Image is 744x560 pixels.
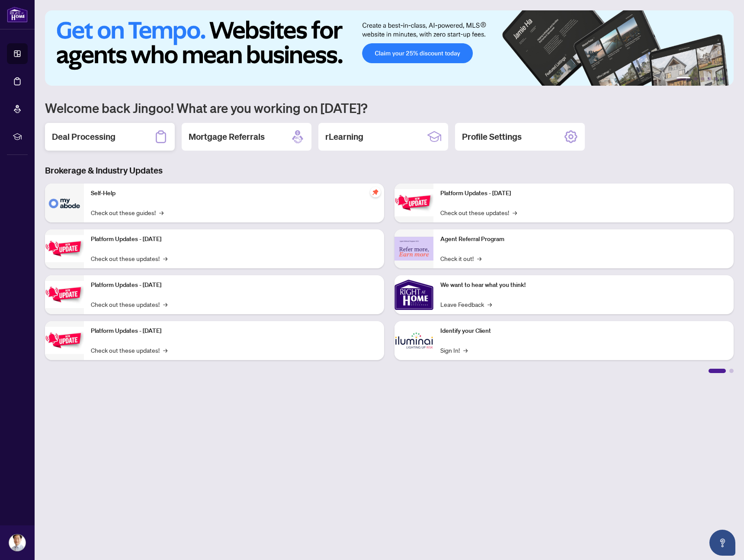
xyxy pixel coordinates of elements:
[722,77,725,80] button: 6
[91,345,167,355] a: Check out these updates!→
[462,131,522,143] h2: Profile Settings
[715,77,718,80] button: 5
[440,280,727,290] p: We want to hear what you think!
[45,183,84,222] img: Self-Help
[163,345,167,355] span: →
[91,189,377,198] p: Self-Help
[189,131,265,143] h2: Mortgage Referrals
[9,534,26,551] img: Profile Icon
[440,326,727,336] p: Identify your Client
[325,131,363,143] h2: rLearning
[7,6,28,23] img: logo
[394,189,433,216] img: Platform Updates - June 23, 2025
[52,131,115,143] h2: Deal Processing
[91,299,167,309] a: Check out these updates!→
[440,189,727,198] p: Platform Updates - [DATE]
[694,77,697,80] button: 2
[440,299,492,309] a: Leave Feedback→
[45,281,84,308] img: Platform Updates - July 21, 2025
[163,254,167,263] span: →
[394,237,433,261] img: Agent Referral Program
[45,10,734,86] img: Slide 0
[370,187,381,197] span: pushpin
[91,326,377,336] p: Platform Updates - [DATE]
[513,208,517,217] span: →
[701,77,704,80] button: 3
[709,530,735,556] button: Open asap
[463,345,468,355] span: →
[45,164,734,177] h3: Brokerage & Industry Updates
[91,254,167,263] a: Check out these updates!→
[440,254,481,263] a: Check it out!→
[440,208,517,217] a: Check out these updates!→
[45,100,734,116] h1: Welcome back Jingoo! What are you working on [DATE]?
[487,299,492,309] span: →
[91,280,377,290] p: Platform Updates - [DATE]
[159,208,164,217] span: →
[45,235,84,262] img: Platform Updates - September 16, 2025
[677,77,690,80] button: 1
[45,327,84,354] img: Platform Updates - July 8, 2025
[91,235,377,244] p: Platform Updates - [DATE]
[440,345,468,355] a: Sign In!→
[163,299,167,309] span: →
[477,254,481,263] span: →
[394,275,433,314] img: We want to hear what you think!
[394,321,433,360] img: Identify your Client
[708,77,711,80] button: 4
[91,208,164,217] a: Check out these guides!→
[440,235,727,244] p: Agent Referral Program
